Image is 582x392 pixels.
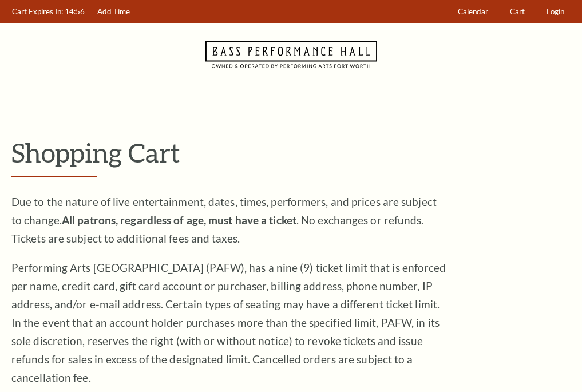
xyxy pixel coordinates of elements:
[458,7,488,16] span: Calendar
[453,1,494,23] a: Calendar
[11,259,446,387] p: Performing Arts [GEOGRAPHIC_DATA] (PAFW), has a nine (9) ticket limit that is enforced per name, ...
[62,213,296,227] strong: All patrons, regardless of age, must have a ticket
[505,1,530,23] a: Cart
[541,1,570,23] a: Login
[12,7,63,16] span: Cart Expires In:
[65,7,85,16] span: 14:56
[92,1,136,23] a: Add Time
[510,7,525,16] span: Cart
[547,7,564,16] span: Login
[11,195,437,245] span: Due to the nature of live entertainment, dates, times, performers, and prices are subject to chan...
[11,138,571,167] p: Shopping Cart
